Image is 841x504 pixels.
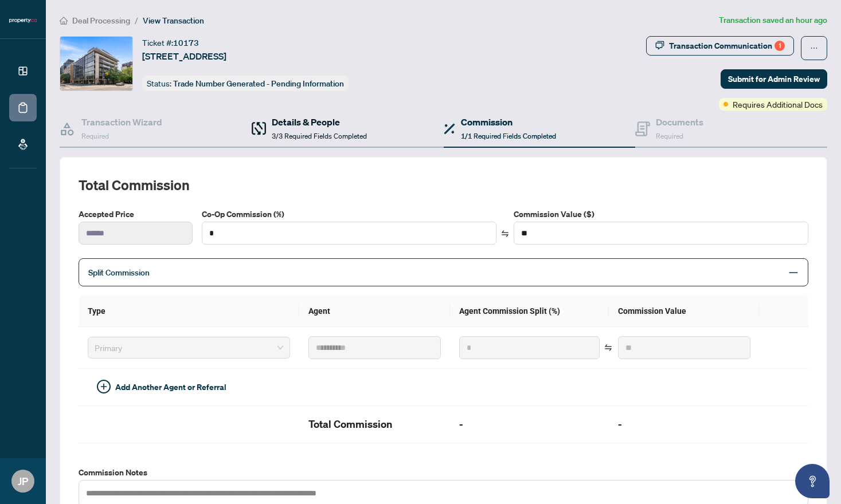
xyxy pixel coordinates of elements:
span: View Transaction [143,15,204,26]
label: Accepted Price [79,208,193,220]
div: 1 [774,41,785,51]
div: Ticket #: [142,36,199,49]
span: plus-circle [97,380,111,393]
span: swap [501,230,509,238]
h2: Total Commission [79,176,808,194]
button: Transaction Communication1 [646,36,794,56]
span: Primary [95,339,283,356]
h4: Documents [656,115,703,129]
span: home [60,17,68,25]
span: 1/1 Required Fields Completed [461,132,556,140]
article: Transaction saved an hour ago [719,14,827,27]
th: Type [79,296,299,327]
span: Add Another Agent or Referral [115,381,226,393]
span: Submit for Admin Review [728,70,820,88]
span: Required [656,132,683,140]
span: ellipsis [810,44,818,52]
span: 10173 [173,38,199,48]
th: Agent [299,296,450,327]
h4: Transaction Wizard [81,115,162,129]
button: Open asap [795,464,830,498]
span: Split Commission [88,267,150,278]
button: Add Another Agent or Referral [88,378,236,396]
span: 3/3 Required Fields Completed [272,132,367,140]
label: Commission Notes [79,466,808,479]
div: Split Commission [79,258,808,286]
th: Commission Value [609,296,760,327]
span: minus [788,267,799,278]
h4: Details & People [272,115,367,129]
span: Trade Number Generated - Pending Information [173,78,344,89]
span: Required [81,132,109,140]
h2: - [459,415,599,434]
h4: Commission [461,115,556,129]
span: swap [604,344,612,352]
img: IMG-C12298351_1.jpg [60,37,132,90]
label: Commission Value ($) [514,208,808,220]
span: Requires Additional Docs [733,98,823,111]
span: JP [18,473,28,489]
h2: Total Commission [308,415,441,434]
div: Status: [142,76,349,91]
div: Transaction Communication [669,37,785,55]
span: [STREET_ADDRESS] [142,49,226,63]
img: logo [9,17,37,24]
h2: - [618,415,750,434]
th: Agent Commission Split (%) [450,296,608,327]
span: Deal Processing [72,15,130,26]
li: / [135,14,138,27]
label: Co-Op Commission (%) [202,208,496,220]
button: Submit for Admin Review [721,69,827,89]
